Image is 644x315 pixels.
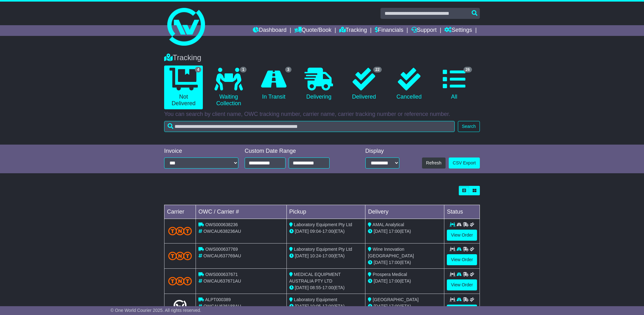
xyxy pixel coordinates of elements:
[375,25,403,36] a: Financials
[368,259,441,266] div: (ETA)
[310,285,321,290] span: 08:55
[286,205,365,219] td: Pickup
[295,304,309,309] span: [DATE]
[174,300,186,312] img: Light
[322,304,333,309] span: 17:00
[254,66,293,103] a: 3 In Transit
[322,285,333,290] span: 17:00
[374,278,387,283] span: [DATE]
[368,228,441,235] div: (ETA)
[289,284,363,291] div: - (ETA)
[411,25,437,36] a: Support
[289,272,341,283] span: MEDICAL EQUIPMENT AUSTRALIA PTY LTD
[368,278,441,284] div: (ETA)
[389,229,400,234] span: 17:00
[345,66,383,103] a: 22 Delivered
[164,148,238,155] div: Invoice
[294,247,352,252] span: Laboratory Equipment Pty Ltd
[164,111,480,118] p: You can search by client name, OWC tracking number, carrier name, carrier tracking number or refe...
[339,25,367,36] a: Tracking
[444,25,472,36] a: Settings
[285,67,292,72] span: 3
[444,205,480,219] td: Status
[389,260,400,265] span: 17:00
[447,230,477,241] a: View Order
[310,304,321,309] span: 10:05
[196,205,287,219] td: OWC / Carrier #
[435,66,474,103] a: 26 All
[240,67,247,72] span: 1
[310,253,321,258] span: 10:24
[294,25,331,36] a: Quote/Book
[295,285,309,290] span: [DATE]
[373,272,407,277] span: Prospera Medical
[203,304,241,309] span: OWCAU636188AU
[322,229,333,234] span: 17:00
[447,254,477,265] a: View Order
[464,67,472,72] span: 26
[373,297,419,302] span: [GEOGRAPHIC_DATA]
[373,67,382,72] span: 22
[294,297,337,302] span: Laboratory Equipment
[168,277,192,285] img: TNT_Domestic.png
[389,304,400,309] span: 17:00
[203,229,241,234] span: OWCAU638236AU
[295,229,309,234] span: [DATE]
[365,205,444,219] td: Delivery
[389,278,400,283] span: 17:00
[374,229,387,234] span: [DATE]
[289,253,363,259] div: - (ETA)
[110,308,201,313] span: © One World Courier 2025. All rights reserved.
[390,66,428,103] a: Cancelled
[209,66,248,109] a: 1 Waiting Collection
[294,222,352,227] span: Laboratory Equipment Pty Ltd
[299,66,338,103] a: Delivering
[449,157,480,169] a: CSV Export
[374,260,387,265] span: [DATE]
[310,229,321,234] span: 09:04
[195,67,202,72] span: 4
[203,278,241,283] span: OWCAU637671AU
[203,253,241,258] span: OWCAU637769AU
[161,53,483,62] div: Tracking
[205,247,238,252] span: OWS000637769
[168,252,192,260] img: TNT_Domestic.png
[205,222,238,227] span: OWS000638236
[368,303,441,310] div: (ETA)
[289,228,363,235] div: - (ETA)
[422,157,446,169] button: Refresh
[447,279,477,290] a: View Order
[205,272,238,277] span: OWS000637671
[322,253,333,258] span: 17:00
[373,222,404,227] span: AMAL Analytical
[458,121,480,132] button: Search
[164,66,203,109] a: 4 Not Delivered
[365,148,399,155] div: Display
[289,303,363,310] div: - (ETA)
[245,148,346,155] div: Custom Date Range
[374,304,387,309] span: [DATE]
[205,297,231,302] span: ALPT000389
[253,25,286,36] a: Dashboard
[168,227,192,235] img: TNT_Domestic.png
[164,205,196,219] td: Carrier
[368,247,414,258] span: Wine Innovation [GEOGRAPHIC_DATA]
[295,253,309,258] span: [DATE]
